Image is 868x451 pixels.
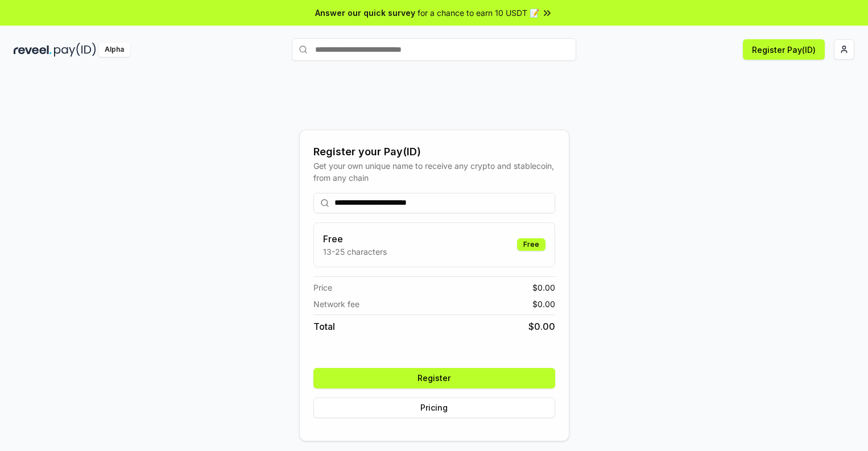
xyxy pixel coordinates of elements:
[323,246,387,258] p: 13-25 characters
[313,368,555,388] button: Register
[313,398,555,418] button: Pricing
[743,39,825,60] button: Register Pay(ID)
[517,238,545,251] div: Free
[313,298,359,310] span: Network fee
[313,320,335,333] span: Total
[313,144,555,160] div: Register your Pay(ID)
[532,282,555,293] span: $ 0.00
[528,320,555,333] span: $ 0.00
[323,232,387,246] h3: Free
[532,298,555,310] span: $ 0.00
[313,160,555,184] div: Get your own unique name to receive any crypto and stablecoin, from any chain
[14,43,52,57] img: reveel_dark
[313,282,332,293] span: Price
[98,43,130,57] div: Alpha
[315,7,415,19] span: Answer our quick survey
[54,43,96,57] img: pay_id
[418,7,539,19] span: for a chance to earn 10 USDT 📝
